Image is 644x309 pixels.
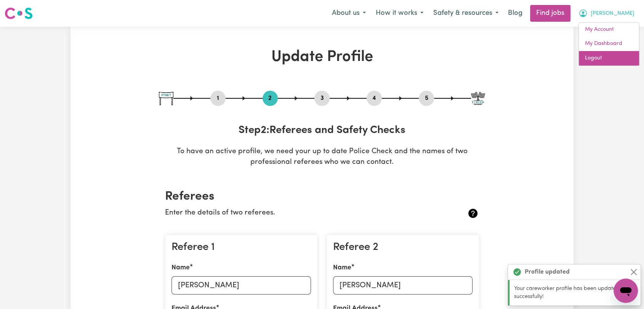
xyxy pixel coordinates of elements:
[578,22,639,66] div: My Account
[614,279,638,303] iframe: Button to launch messaging window
[5,6,33,20] img: Careseekers logo
[574,5,639,21] button: My Account
[333,241,473,254] h3: Referee 2
[514,285,636,301] p: Your careworker profile has been updated successfully!
[327,5,371,21] button: About us
[579,51,639,66] a: Logout
[210,93,226,103] button: Go to step 1
[503,5,527,22] a: Blog
[314,93,330,103] button: Go to step 3
[591,10,634,18] span: [PERSON_NAME]
[371,5,428,21] button: How it works
[159,124,485,137] h3: Step 2 : Referees and Safety Checks
[159,146,485,168] p: To have an active profile, we need your up to date Police Check and the names of two professional...
[579,37,639,51] a: My Dashboard
[171,263,190,273] label: Name
[333,263,351,273] label: Name
[171,241,311,254] h3: Referee 1
[428,5,503,21] button: Safety & resources
[367,93,382,103] button: Go to step 4
[579,22,639,37] a: My Account
[165,189,479,204] h2: Referees
[419,93,434,103] button: Go to step 5
[159,48,485,66] h1: Update Profile
[525,267,570,277] strong: Profile updated
[530,5,570,22] a: Find jobs
[165,208,427,219] p: Enter the details of two referees.
[263,93,278,103] button: Go to step 2
[5,5,33,22] a: Careseekers logo
[629,267,638,277] button: Close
